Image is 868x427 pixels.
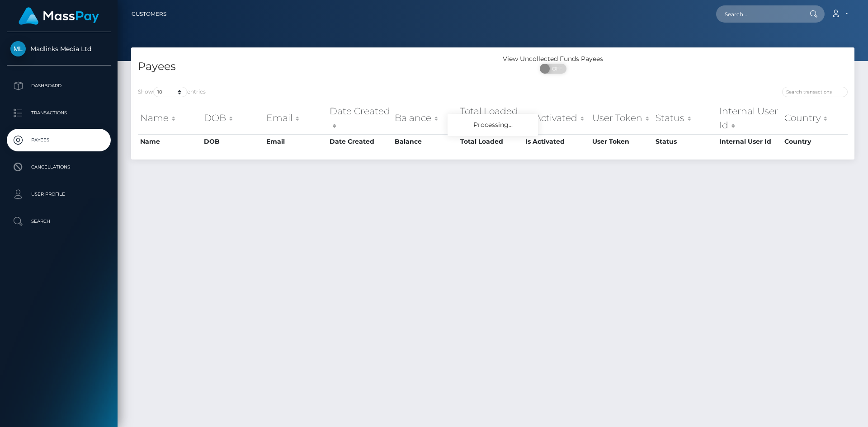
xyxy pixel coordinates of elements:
[10,160,107,174] p: Cancellations
[493,54,613,64] div: View Uncollected Funds Payees
[392,102,458,134] th: Balance
[327,134,393,149] th: Date Created
[523,102,590,134] th: Is Activated
[717,134,782,149] th: Internal User Id
[458,134,523,149] th: Total Loaded
[327,102,393,134] th: Date Created
[153,87,187,97] select: Showentries
[392,134,458,149] th: Balance
[138,102,202,134] th: Name
[10,188,107,201] p: User Profile
[10,79,107,93] p: Dashboard
[448,114,538,136] div: Processing...
[264,134,327,149] th: Email
[7,75,111,97] a: Dashboard
[138,87,206,97] label: Show entries
[10,133,107,147] p: Payees
[653,102,717,134] th: Status
[7,183,111,206] a: User Profile
[132,5,166,23] a: Customers
[7,129,111,151] a: Payees
[138,134,202,149] th: Name
[202,102,264,134] th: DOB
[545,64,567,74] span: OFF
[782,87,848,97] input: Search transactions
[717,102,782,134] th: Internal User Id
[523,134,590,149] th: Is Activated
[202,134,264,149] th: DOB
[716,5,801,23] input: Search...
[782,134,848,149] th: Country
[10,41,26,56] img: Madlinks Media Ltd
[138,59,486,75] h4: Payees
[19,7,99,25] img: MassPay Logo
[10,106,107,120] p: Transactions
[590,102,653,134] th: User Token
[782,102,848,134] th: Country
[7,156,111,178] a: Cancellations
[7,45,111,53] span: Madlinks Media Ltd
[264,102,327,134] th: Email
[458,102,523,134] th: Total Loaded
[7,210,111,233] a: Search
[7,102,111,124] a: Transactions
[10,215,107,228] p: Search
[590,134,653,149] th: User Token
[653,134,717,149] th: Status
